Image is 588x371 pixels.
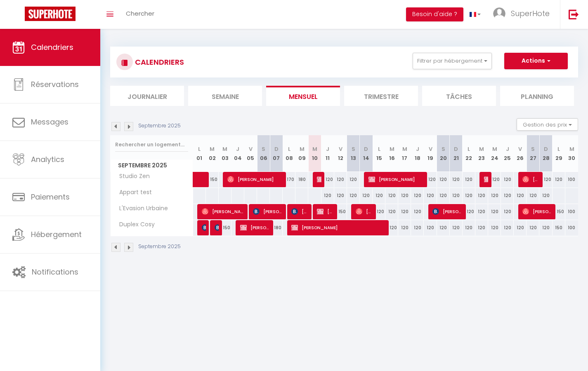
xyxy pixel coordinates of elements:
div: 120 [514,188,527,203]
span: Réservations [31,79,79,89]
div: 100 [565,220,578,235]
div: 120 [398,220,411,235]
div: 120 [539,172,552,187]
div: 120 [501,220,514,235]
abbr: M [312,145,317,153]
abbr: M [222,145,227,153]
div: 120 [398,204,411,219]
li: Mensuel [266,86,340,106]
div: 120 [424,188,437,203]
abbr: M [390,145,394,153]
th: 06 [257,135,270,172]
span: Duplex Cosy [112,220,157,229]
div: 120 [398,188,411,203]
div: 120 [450,188,463,203]
th: 18 [411,135,424,172]
div: 150 [553,220,565,235]
th: 16 [385,135,398,172]
div: 120 [514,220,527,235]
div: 180 [270,220,283,235]
img: logout [569,9,579,19]
div: 120 [527,188,539,203]
div: 120 [347,172,360,187]
div: 120 [539,188,552,203]
th: 21 [450,135,463,172]
abbr: V [518,145,522,153]
li: Journalier [110,86,184,106]
abbr: L [557,145,560,153]
abbr: S [352,145,355,153]
div: 150 [553,204,565,219]
div: 120 [553,172,565,187]
div: 120 [501,172,514,187]
span: [PERSON_NAME] [227,171,283,187]
div: 120 [411,204,424,219]
div: 120 [539,220,552,235]
div: 120 [347,188,360,203]
button: Ouvrir le widget de chat LiveChat [7,3,31,28]
th: 19 [424,135,437,172]
th: 26 [514,135,527,172]
span: [PERSON_NAME] [291,220,385,235]
div: 120 [488,204,501,219]
li: Tâches [422,86,496,106]
th: 27 [527,135,539,172]
th: 20 [437,135,450,172]
span: [PERSON_NAME] [432,204,462,219]
span: [PERSON_NAME] [522,171,539,187]
span: Paiements [31,192,70,202]
span: Appart test [112,188,154,197]
th: 11 [321,135,334,172]
button: Besoin d'aide ? [406,7,463,21]
th: 09 [295,135,308,172]
th: 05 [244,135,257,172]
th: 28 [539,135,552,172]
span: [PERSON_NAME] [202,204,244,219]
div: 100 [565,172,578,187]
span: Analytics [31,154,64,164]
th: 01 [193,135,206,172]
div: 120 [373,188,385,203]
div: 120 [437,220,450,235]
span: SuperHote [511,8,550,19]
span: [PERSON_NAME] [291,204,308,219]
abbr: L [378,145,380,153]
li: Planning [500,86,574,106]
abbr: V [249,145,253,153]
abbr: M [300,145,305,153]
th: 30 [565,135,578,172]
img: ... [493,7,505,20]
abbr: D [454,145,458,153]
span: [PERSON_NAME] [317,204,334,219]
span: [PERSON_NAME] [317,171,321,187]
div: 120 [373,204,385,219]
abbr: J [416,145,419,153]
div: 120 [334,188,347,203]
th: 10 [308,135,321,172]
span: [PERSON_NAME] [240,220,270,235]
th: 04 [231,135,244,172]
th: 29 [553,135,565,172]
abbr: L [198,145,201,153]
div: 120 [501,204,514,219]
div: 100 [565,204,578,219]
th: 02 [206,135,219,172]
input: Rechercher un logement... [115,137,188,152]
button: Actions [504,53,568,69]
span: [PERSON_NAME] [484,171,488,187]
span: [PERSON_NAME] [356,204,373,219]
div: 120 [488,220,501,235]
span: Calendriers [31,42,73,52]
th: 15 [373,135,385,172]
span: Messages [31,117,68,127]
th: 22 [463,135,475,172]
span: [PERSON_NAME] [522,204,552,219]
div: 120 [321,188,334,203]
div: 120 [411,188,424,203]
abbr: M [479,145,484,153]
abbr: V [339,145,342,153]
abbr: J [326,145,329,153]
div: 120 [488,188,501,203]
div: 120 [463,188,475,203]
abbr: D [274,145,279,153]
